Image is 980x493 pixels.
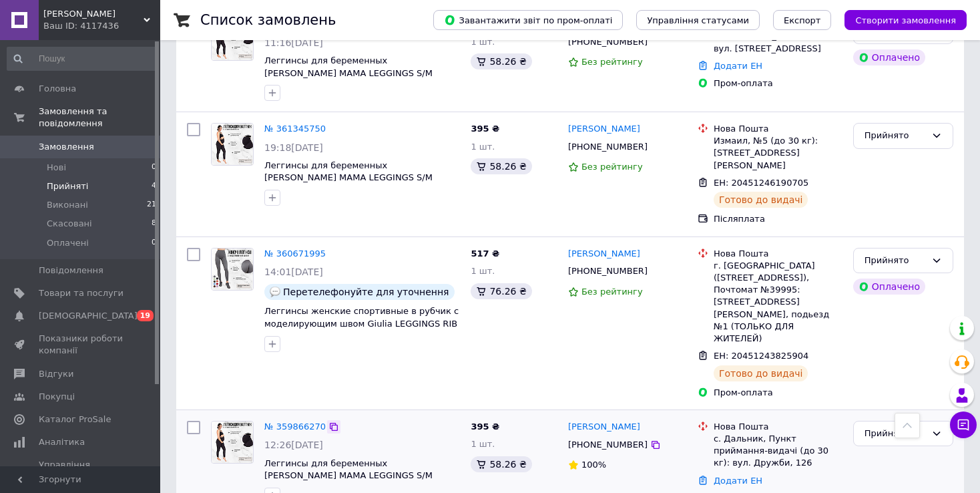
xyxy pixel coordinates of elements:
span: ЕН: 20451243825904 [714,351,808,361]
div: Измаил, №5 (до 30 кг): [STREET_ADDRESS][PERSON_NAME] [714,135,842,172]
div: Пром-оплата [714,387,842,399]
a: Фото товару [211,248,254,291]
img: Фото товару [212,249,253,290]
a: № 360671995 [264,249,326,259]
span: Замовлення [39,141,94,153]
div: Ваш ID: 4117436 [43,20,160,32]
a: Леггинсы женские спортивные в рубчик с моделирующим швом Giulia LEGGINGS RIB S/M Grey-poppy seed,... [264,306,459,353]
button: Чат з покупцем [950,412,977,438]
a: Фото товару [211,421,254,464]
div: г. [GEOGRAPHIC_DATA] ([STREET_ADDRESS]), Почтомат №39995: [STREET_ADDRESS][PERSON_NAME], подьезд ... [714,260,842,345]
img: Фото товару [212,422,253,463]
span: Замовлення та повідомлення [39,106,160,130]
img: Фото товару [212,124,253,165]
span: 0 [152,162,156,174]
a: [PERSON_NAME] [568,421,640,434]
h1: Список замовлень [200,12,336,28]
div: 58.26 ₴ [471,158,531,174]
div: Нова Пошта [714,248,842,260]
div: Прийнято [865,129,926,143]
span: Оплачені [47,237,89,249]
div: 76.26 ₴ [471,283,531,299]
div: 58.26 ₴ [471,456,531,472]
span: Управління статусами [647,15,749,25]
div: Післяплата [714,213,842,225]
div: [PHONE_NUMBER] [565,436,650,454]
span: Управління сайтом [39,459,124,483]
span: Нові [47,162,66,174]
span: Створити замовлення [855,15,956,25]
button: Управління статусами [636,10,760,30]
span: Покупці [39,391,75,403]
a: № 361345750 [264,124,326,134]
span: 517 ₴ [471,249,499,259]
input: Пошук [7,47,158,71]
span: 1 шт. [471,37,495,47]
span: Без рейтингу [581,287,643,297]
div: Готово до видачі [714,192,808,208]
a: Створити замовлення [831,15,967,25]
span: Giulia Moda [43,8,144,20]
span: Відгуки [39,368,73,380]
span: Завантажити звіт по пром-оплаті [444,14,612,26]
div: [PHONE_NUMBER] [565,33,650,51]
a: Леггинсы для беременных [PERSON_NAME] MAMA LEGGINGS S/M Black-nero, бесшовные из микрофибры, тёпл... [264,55,445,103]
div: с. Дальник, Пункт приймання-видачі (до 30 кг): вул. Дружби, 126 [714,433,842,470]
span: [DEMOGRAPHIC_DATA] [39,310,138,322]
div: Оплачено [853,279,925,295]
button: Створити замовлення [844,10,967,30]
div: Готово до видачі [714,365,808,381]
span: Без рейтингу [581,162,643,172]
div: Прийнято [865,254,926,268]
span: 21 [147,199,156,211]
span: Повідомлення [39,265,103,277]
span: Перетелефонуйте для уточнення [283,287,449,297]
a: № 359866270 [264,422,326,432]
span: 19:18[DATE] [264,142,323,153]
span: 14:01[DATE] [264,267,323,277]
div: Пром-оплата [714,77,842,90]
span: 11:16[DATE] [264,37,323,48]
span: 0 [152,237,156,249]
div: смт. [STREET_ADDRESS]: вул. [STREET_ADDRESS] [714,30,842,54]
div: [PHONE_NUMBER] [565,138,650,156]
span: ЕН: 20451246190705 [714,178,808,188]
span: 100% [581,460,606,470]
span: Каталог ProSale [39,414,111,426]
div: Прийнято [865,427,926,441]
span: 19 [137,310,154,321]
a: Додати ЕН [714,476,762,486]
span: 395 ₴ [471,124,499,134]
a: Леггинсы для беременных [PERSON_NAME] MAMA LEGGINGS S/M Black-nero, бесшовные из микрофибры, тёпл... [264,160,445,208]
img: :speech_balloon: [270,287,280,297]
span: Скасовані [47,218,92,230]
span: 1 шт. [471,439,495,449]
div: Нова Пошта [714,123,842,135]
div: Нова Пошта [714,421,842,433]
a: Додати ЕН [714,61,762,71]
div: Оплачено [853,49,925,65]
span: 12:26[DATE] [264,440,323,450]
span: Головна [39,83,76,95]
span: 395 ₴ [471,422,499,432]
span: Без рейтингу [581,57,643,67]
button: Експорт [773,10,832,30]
span: Аналітика [39,436,85,448]
div: 58.26 ₴ [471,53,531,69]
span: 1 шт. [471,266,495,276]
span: Показники роботи компанії [39,333,124,357]
span: Товари та послуги [39,287,124,299]
span: Виконані [47,199,88,211]
div: [PHONE_NUMBER] [565,263,650,280]
span: Прийняті [47,180,88,192]
span: Експорт [784,15,821,25]
span: 8 [152,218,156,230]
a: [PERSON_NAME] [568,248,640,261]
span: 4 [152,180,156,192]
button: Завантажити звіт по пром-оплаті [433,10,623,30]
a: Фото товару [211,123,254,166]
span: 1 шт. [471,142,495,152]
